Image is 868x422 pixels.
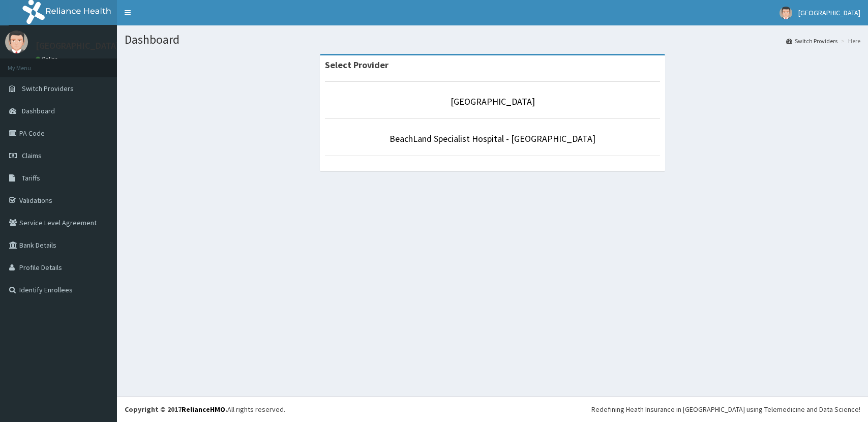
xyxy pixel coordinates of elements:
strong: Copyright © 2017 . [125,405,227,414]
img: User Image [5,31,28,53]
span: Dashboard [22,106,55,115]
span: Claims [22,151,42,160]
h1: Dashboard [125,33,860,46]
a: [GEOGRAPHIC_DATA] [451,96,535,107]
footer: All rights reserved. [117,396,868,422]
strong: Select Provider [325,59,388,71]
img: User Image [780,7,792,19]
a: Switch Providers [786,37,837,45]
span: [GEOGRAPHIC_DATA] [798,8,860,17]
a: RelianceHMO [182,405,225,414]
div: Redefining Heath Insurance in [GEOGRAPHIC_DATA] using Telemedicine and Data Science! [591,404,860,414]
li: Here [839,37,860,45]
a: BeachLand Specialist Hospital - [GEOGRAPHIC_DATA] [390,133,595,144]
p: [GEOGRAPHIC_DATA] [36,41,119,50]
a: Online [36,55,60,63]
span: Switch Providers [22,84,74,93]
span: Tariffs [22,173,40,183]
